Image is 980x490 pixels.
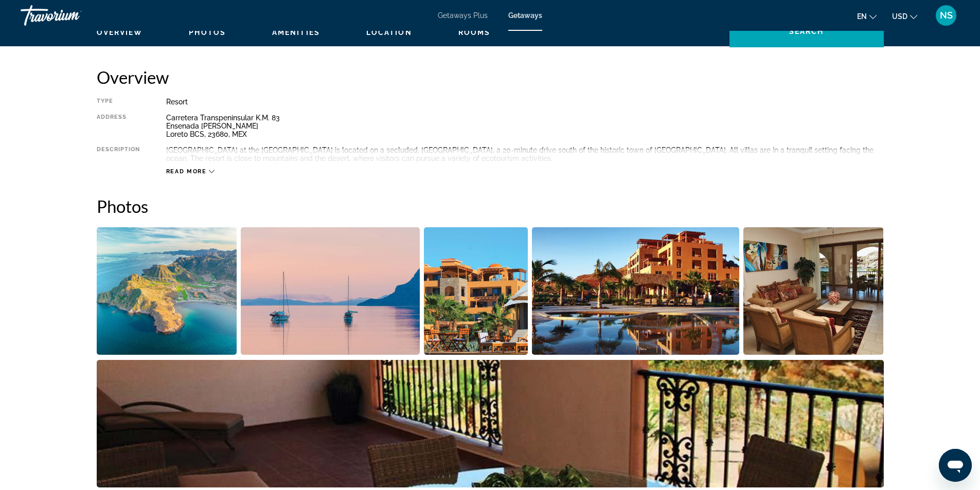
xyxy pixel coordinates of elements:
[438,11,488,20] a: Getaways Plus
[241,227,420,355] button: Open full-screen image slider
[729,15,884,47] button: Search
[97,98,140,106] div: Type
[166,98,884,106] div: Resort
[458,28,491,37] button: Rooms
[789,27,824,35] span: Search
[97,146,140,162] div: Description
[892,9,917,24] button: Change currency
[272,28,320,37] button: Amenities
[166,146,884,162] div: [GEOGRAPHIC_DATA] at the [GEOGRAPHIC_DATA] is located on a secluded, [GEOGRAPHIC_DATA], a 20-minu...
[743,227,884,355] button: Open full-screen image slider
[97,227,237,355] button: Open full-screen image slider
[424,227,528,355] button: Open full-screen image slider
[97,114,140,138] div: Address
[97,359,884,488] button: Open full-screen image slider
[532,227,739,355] button: Open full-screen image slider
[508,11,542,20] a: Getaways
[166,114,884,138] div: Carretera Transpeninsular K.M. 83 Ensenada [PERSON_NAME] Loreto BCS, 23680, MEX
[892,12,907,21] span: USD
[857,9,877,24] button: Change language
[939,449,972,482] iframe: Button to launch messaging window
[97,196,884,216] h2: Photos
[933,5,959,26] button: User Menu
[189,28,226,37] button: Photos
[166,168,215,175] button: Read more
[940,10,953,21] span: NS
[21,2,123,29] a: Travorium
[166,168,207,175] span: Read more
[97,67,884,87] h2: Overview
[97,28,143,37] button: Overview
[366,28,412,37] button: Location
[857,12,867,21] span: en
